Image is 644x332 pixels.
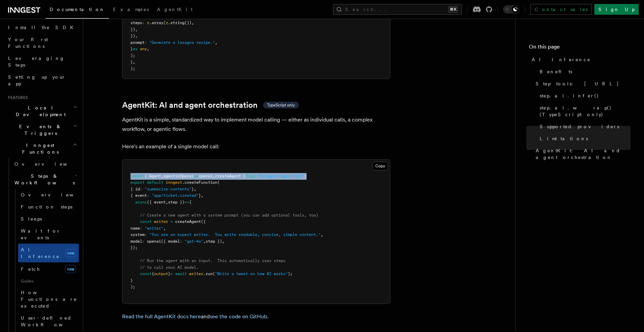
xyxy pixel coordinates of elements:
[170,271,173,276] span: =
[5,52,79,71] a: Leveraging Steps
[142,239,145,244] span: :
[215,271,288,276] span: "Write a tweet on how AI works"
[8,37,48,49] span: Your first Functions
[135,200,147,204] span: async
[5,102,79,120] button: Local Development
[133,47,138,51] span: as
[149,40,215,45] span: "Generate a lasagna recipe."
[217,180,220,185] span: (
[135,27,138,32] span: ,
[147,180,163,185] span: default
[5,142,72,155] span: Inngest Functions
[594,4,639,15] a: Sign Up
[12,173,75,186] span: Steps & Workflows
[130,174,145,178] span: import
[182,180,217,185] span: .createFunction
[18,225,79,244] a: Wait for events
[122,313,201,320] a: Read the full AgentKit docs here
[222,239,224,244] span: ,
[199,174,213,178] span: openai
[154,271,168,276] span: output
[372,162,388,170] button: Copy
[321,232,323,237] span: ,
[175,219,201,224] span: createAgent
[168,200,184,204] span: step })
[157,7,193,12] span: AgentKit
[210,313,267,320] a: see the code on GitHub
[537,120,631,133] a: Supported providers
[5,104,73,118] span: Local Development
[533,78,631,90] a: Step tools: [URL]
[18,276,79,286] span: Guides
[21,290,77,309] span: How Functions are executed
[8,25,77,30] span: Install the SDK
[166,180,182,185] span: inngest
[21,204,72,210] span: Function steps
[537,90,631,102] a: step.ai.infer()
[147,193,149,198] span: :
[145,226,163,231] span: "writer"
[145,187,192,191] span: "summarize-contents"
[175,271,187,276] span: await
[184,239,203,244] span: "gpt-4o"
[201,219,206,224] span: ({
[122,100,299,110] a: AgentKit: AI and agent orchestrationTypeScript only
[130,47,133,51] span: }
[5,33,79,52] a: Your first Functions
[65,265,76,273] span: new
[166,200,168,204] span: ,
[140,258,285,263] span: // Run the agent with an input. This automatically uses steps
[215,174,246,178] span: createAgent }
[153,2,197,18] a: AgentKit
[8,56,65,68] span: Leveraging Steps
[140,47,147,51] span: any
[5,139,79,158] button: Inngest Functions
[130,239,142,244] span: model
[189,271,203,276] span: writer
[46,2,109,19] a: Documentation
[130,232,145,237] span: system
[288,271,292,276] span: );
[537,66,631,78] a: Benefits
[130,187,140,191] span: { id
[530,4,592,15] a: Contact sales
[540,123,619,130] span: Supported providers
[18,201,79,213] a: Function steps
[154,219,168,224] span: writer
[540,68,572,75] span: Benefits
[215,40,217,45] span: ,
[168,271,170,276] span: }
[149,232,321,237] span: "You are an expert writer. You write readable, concise, simple content."
[536,147,631,161] span: AgentKit: AI and agent orchestration
[192,20,194,25] span: ,
[14,161,84,167] span: Overview
[529,43,631,54] h4: On this page
[18,189,79,201] a: Overview
[147,47,149,51] span: ,
[140,271,152,276] span: const
[65,249,76,257] span: new
[5,21,79,33] a: Install the SDK
[529,54,631,66] a: AI Inference
[140,213,318,218] span: // Create a new agent with a system prompt (you can add optional tools, too)
[533,145,631,163] a: AgentKit: AI and agent orchestration
[448,6,458,13] kbd: ⌘K
[147,239,161,244] span: openai
[532,56,591,63] span: AI Inference
[184,20,192,25] span: ())
[5,71,79,90] a: Setting up your app
[5,95,28,100] span: Features
[170,219,173,224] span: =
[140,219,152,224] span: const
[168,20,184,25] span: .string
[213,174,215,178] span: ,
[18,262,79,276] a: Fetchnew
[166,20,168,25] span: z
[130,245,138,250] span: });
[536,80,619,87] span: Step tools: [URL]
[21,315,81,327] span: User-defined Workflows
[203,271,213,276] span: .run
[5,123,73,137] span: Events & Triggers
[199,193,201,198] span: }
[122,142,390,151] p: Here's an example of a single model call:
